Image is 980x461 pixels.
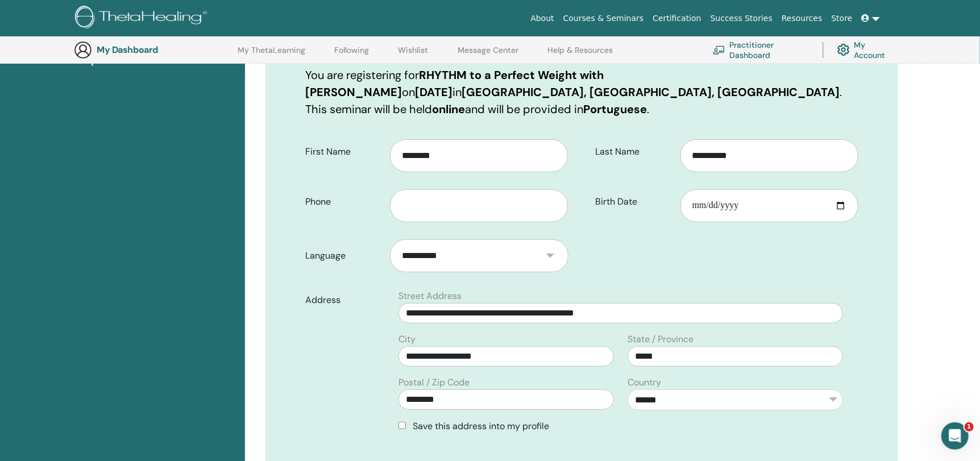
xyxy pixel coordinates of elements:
[297,191,390,213] label: Phone
[628,376,661,389] label: Country
[334,45,369,64] a: Following
[74,41,92,59] img: generic-user-icon.jpg
[415,85,452,99] b: [DATE]
[777,8,827,29] a: Resources
[75,6,211,31] img: logo.png
[837,38,895,63] a: My Account
[398,376,470,389] label: Postal / Zip Code
[713,45,725,55] img: chalkboard-teacher.svg
[432,102,465,117] b: online
[648,8,705,29] a: Certification
[547,45,613,64] a: Help & Resources
[628,333,694,346] label: State / Province
[238,45,305,64] a: My ThetaLearning
[706,8,777,29] a: Success Stories
[559,8,649,29] a: Courses & Seminars
[587,141,680,163] label: Last Name
[827,8,857,29] a: Store
[97,44,210,55] h3: My Dashboard
[297,141,390,163] label: First Name
[398,45,429,64] a: Wishlist
[965,422,974,431] span: 1
[398,333,416,346] label: City
[297,289,392,311] label: Address
[583,102,647,117] b: Portuguese
[305,68,604,99] b: RHYTHM to a Perfect Weight with [PERSON_NAME]
[413,420,549,432] span: Save this address into my profile
[458,45,518,64] a: Message Center
[587,191,680,213] label: Birth Date
[305,67,858,118] p: You are registering for on in . This seminar will be held and will be provided in .
[297,245,390,267] label: Language
[837,41,850,59] img: cog.svg
[462,85,840,99] b: [GEOGRAPHIC_DATA], [GEOGRAPHIC_DATA], [GEOGRAPHIC_DATA]
[941,422,969,450] iframe: Intercom live chat
[713,38,809,63] a: Practitioner Dashboard
[398,289,462,303] label: Street Address
[526,8,558,29] a: About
